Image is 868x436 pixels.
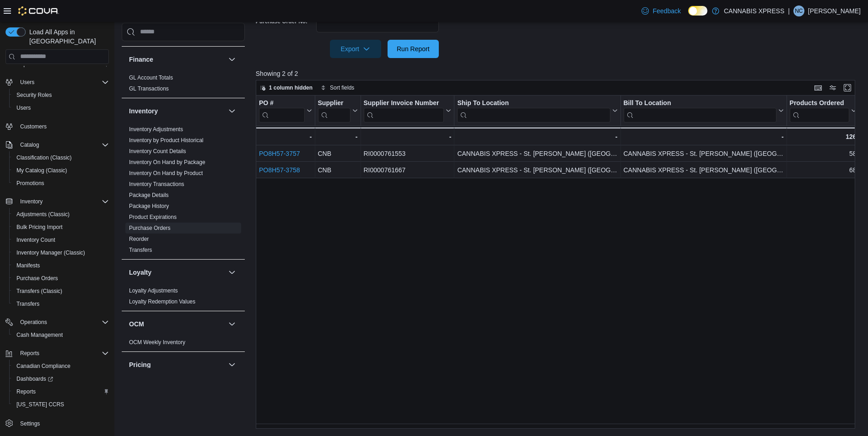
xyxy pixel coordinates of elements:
a: Bulk Pricing Import [13,222,66,233]
a: Reports [13,386,39,397]
div: Products Ordered [789,99,849,122]
a: Settings [16,418,43,429]
div: Supplier [318,99,350,122]
a: GL Transactions [129,85,169,92]
span: Transfers (Classic) [13,286,109,297]
span: Users [16,104,31,112]
span: Inventory Transactions [129,181,184,188]
span: Transfers [16,300,39,308]
button: Inventory Manager (Classic) [9,246,113,259]
button: Reports [2,347,113,360]
span: Loyalty Adjustments [129,287,178,294]
span: Promotions [13,178,109,189]
a: Inventory by Product Historical [129,137,204,144]
div: CANNABIS XPRESS - St. [PERSON_NAME] ([GEOGRAPHIC_DATA]) [457,148,617,159]
span: Dashboards [13,373,109,384]
span: GL Transactions [129,85,169,92]
span: My Catalog (Classic) [13,165,109,176]
button: Inventory [16,196,46,207]
span: Inventory Count [13,234,109,245]
button: Manifests [9,259,113,272]
a: Adjustments (Classic) [13,209,73,220]
span: Operations [20,319,47,326]
button: Transfers (Classic) [9,285,113,298]
button: Users [16,77,38,88]
a: Dashboards [13,373,57,384]
span: Adjustments (Classic) [16,211,70,218]
button: Promotions [9,177,113,190]
span: [US_STATE] CCRS [16,401,64,408]
span: Loyalty Redemption Values [129,298,195,305]
span: GL Account Totals [129,74,173,81]
a: Transfers [129,247,152,253]
button: Reports [9,385,113,398]
span: Inventory Adjustments [129,126,183,133]
button: Pricing [226,359,237,370]
button: Ship To Location [457,99,617,122]
div: Supplier [318,99,350,107]
span: Sort fields [330,84,354,91]
span: Purchase Orders [129,224,171,232]
p: | [788,5,790,16]
a: [US_STATE] CCRS [13,399,68,410]
a: Reorder [129,236,149,242]
span: Inventory [16,196,109,207]
div: - [363,131,451,142]
span: Transfers [13,298,109,309]
button: Operations [2,316,113,329]
button: Transfers [9,298,113,310]
button: [US_STATE] CCRS [9,398,113,411]
span: Inventory Count Details [129,148,186,155]
button: Products Ordered [789,99,856,122]
button: Adjustments (Classic) [9,208,113,221]
a: Dashboards [9,372,113,385]
h3: Loyalty [129,268,151,277]
input: Dark Mode [688,6,707,16]
span: Reports [16,388,36,395]
button: Loyalty [226,267,237,278]
a: PO8H57-3758 [259,166,300,174]
a: Package History [129,203,169,209]
span: Cash Management [13,330,109,340]
span: Inventory [20,198,43,205]
span: Purchase Orders [13,273,109,284]
p: [PERSON_NAME] [808,5,861,16]
p: CANNABIS XPRESS [724,5,784,16]
a: Purchase Orders [129,225,171,231]
div: Ship To Location [457,99,610,122]
button: Users [2,76,113,89]
div: Supplier Invoice Number [363,99,444,122]
span: Users [16,77,109,88]
a: PO8H57-3757 [259,150,300,157]
span: Canadian Compliance [16,362,70,370]
a: Loyalty Redemption Values [129,298,195,305]
span: Inventory Manager (Classic) [13,247,109,258]
div: Finance [122,72,245,98]
span: Operations [16,317,109,328]
div: Bill To Location [623,99,776,122]
button: Inventory [129,106,225,116]
button: Inventory [226,106,237,117]
button: Pricing [129,360,225,369]
span: Inventory Manager (Classic) [16,249,85,256]
div: Loyalty [122,285,245,311]
span: Product Expirations [129,213,177,221]
a: OCM Weekly Inventory [129,339,185,346]
div: OCM [122,337,245,351]
button: OCM [226,319,237,330]
span: Security Roles [16,91,52,99]
span: Load All Apps in [GEOGRAPHIC_DATA] [26,27,109,46]
div: - [318,131,357,142]
span: Washington CCRS [13,399,109,410]
div: RI0000761667 [363,165,451,175]
a: GL Account Totals [129,74,173,81]
div: 58 [789,148,856,159]
button: Settings [2,416,113,430]
button: Display options [827,82,838,93]
span: Manifests [16,262,40,269]
div: CNB [318,165,357,175]
a: Package Details [129,192,169,198]
span: Inventory On Hand by Product [129,170,203,177]
div: Supplier Invoice Number [363,99,444,107]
